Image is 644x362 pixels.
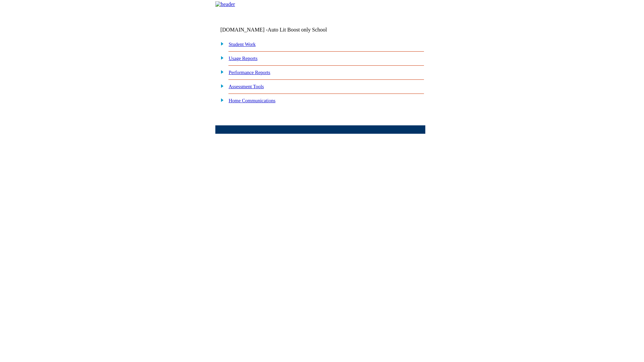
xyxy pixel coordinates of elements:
[220,27,344,33] td: [DOMAIN_NAME] -
[217,41,224,47] img: plus.gif
[217,55,224,61] img: plus.gif
[229,84,264,89] a: Assessment Tools
[217,97,224,103] img: plus.gif
[229,56,258,61] a: Usage Reports
[217,83,224,89] img: plus.gif
[229,42,256,47] a: Student Work
[215,1,235,7] img: header
[229,98,276,103] a: Home Communications
[268,27,327,33] nobr: Auto Lit Boost only School
[229,70,270,75] a: Performance Reports
[217,69,224,75] img: plus.gif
